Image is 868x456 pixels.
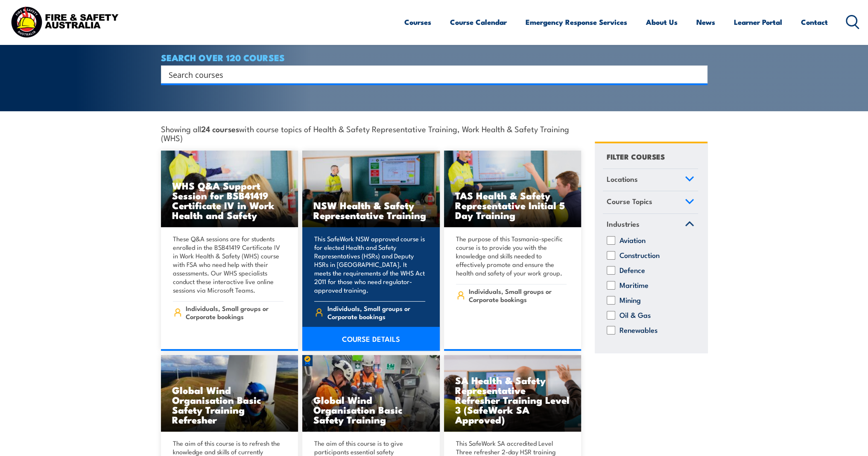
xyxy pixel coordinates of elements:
img: Global Wind Organisation Basic Safety Refresher [161,355,298,432]
label: Defence [620,266,645,275]
span: Individuals, Small groups or Corporate bookings [469,287,567,303]
h3: SA Health & Safety Representative Refresher Training Level 3 (SafeWork SA Approved) [455,375,570,424]
h3: NSW Health & Safety Representative Training [313,200,429,220]
h4: FILTER COURSES [607,151,665,162]
h3: TAS Health & Safety Representative Initial 5 Day Training [455,190,570,220]
a: Learner Portal [734,11,782,33]
a: News [696,11,715,33]
a: SA Health & Safety Representative Refresher Training Level 3 (SafeWork SA Approved) [444,355,582,432]
a: NSW Health & Safety Representative Training [302,151,440,228]
img: Global Wind Organisation Basic Safety Training [302,355,440,432]
a: WHS Q&A Support Session for BSB41419 Certificate IV in Work Health and Safety [161,151,298,228]
label: Renewables [620,326,658,335]
h3: Global Wind Organisation Basic Safety Training [313,395,429,424]
label: Construction [620,251,660,260]
a: Industries [603,214,698,236]
label: Mining [620,296,641,305]
a: Emergency Response Services [526,11,627,33]
h3: Global Wind Organisation Basic Safety Training Refresher [172,385,287,424]
span: Individuals, Small groups or Corporate bookings [186,304,283,320]
strong: 24 courses [201,123,239,134]
p: The purpose of this Tasmania-specific course is to provide you with the knowledge and skills need... [456,234,567,277]
input: Search input [169,68,689,81]
span: Locations [607,173,638,185]
a: Locations [603,169,698,191]
span: Industries [607,218,640,230]
form: Search form [170,68,690,80]
a: Contact [801,11,828,33]
p: This SafeWork NSW approved course is for elected Health and Safety Representatives (HSRs) and Dep... [314,234,425,294]
a: Course Topics [603,191,698,213]
span: Individuals, Small groups or Corporate bookings [327,304,425,320]
button: Search magnifier button [693,68,704,80]
h3: WHS Q&A Support Session for BSB41419 Certificate IV in Work Health and Safety [172,181,287,220]
label: Oil & Gas [620,311,651,320]
span: Showing all with course topics of Health & Safety Representative Training, Work Health & Safety T... [161,124,582,142]
a: About Us [646,11,678,33]
a: Courses [404,11,431,33]
h4: SEARCH OVER 120 COURSES [161,53,707,62]
img: NSW Health & Safety Representative Refresher Training [302,151,440,228]
span: Course Topics [607,195,652,207]
p: These Q&A sessions are for students enrolled in the BSB41419 Certificate IV in Work Health & Safe... [173,234,284,294]
img: SA Health & Safety Representative Initial 5 Day Training (SafeWork SA Approved) [444,355,582,432]
a: Course Calendar [450,11,507,33]
a: COURSE DETAILS [302,327,440,351]
a: Global Wind Organisation Basic Safety Training Refresher [161,355,298,432]
img: TAS Health & Safety Representative Initial 5 Day Training [444,151,582,228]
img: BSB41419 – Certificate IV in Work Health and Safety [161,151,298,228]
label: Maritime [620,281,649,290]
label: Aviation [620,236,646,245]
